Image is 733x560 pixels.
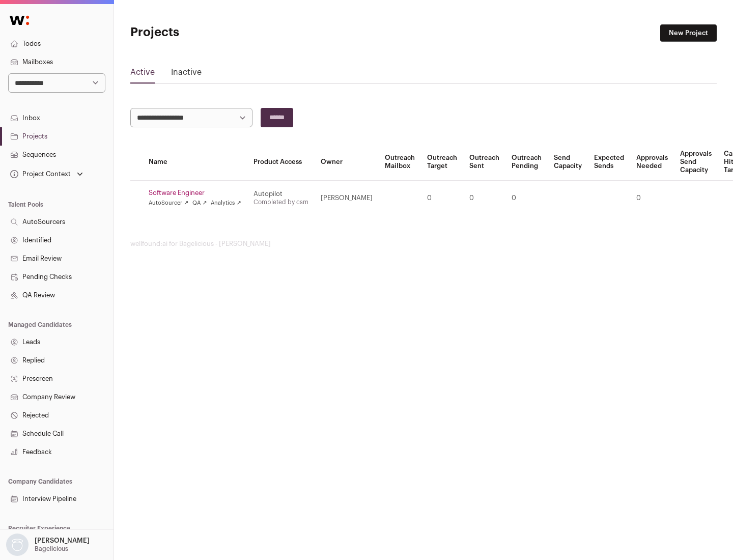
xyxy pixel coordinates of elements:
[588,144,630,181] th: Expected Sends
[8,167,85,181] button: Open dropdown
[315,181,379,216] td: [PERSON_NAME]
[463,181,505,216] td: 0
[630,144,674,181] th: Approvals Needed
[247,144,315,181] th: Product Access
[421,181,463,216] td: 0
[130,66,155,82] a: Active
[315,144,379,181] th: Owner
[211,199,241,207] a: Analytics ↗
[660,24,717,42] a: New Project
[630,181,674,216] td: 0
[130,24,326,41] h1: Projects
[674,144,718,181] th: Approvals Send Capacity
[548,144,588,181] th: Send Capacity
[421,144,463,181] th: Outreach Target
[143,144,247,181] th: Name
[379,144,421,181] th: Outreach Mailbox
[130,240,717,248] footer: wellfound:ai for Bagelicious - [PERSON_NAME]
[35,545,68,553] p: Bagelicious
[192,199,207,207] a: QA ↗
[6,534,29,556] img: nopic.png
[171,66,202,82] a: Inactive
[4,534,92,556] button: Open dropdown
[149,199,188,207] a: AutoSourcer ↗
[463,144,505,181] th: Outreach Sent
[505,144,548,181] th: Outreach Pending
[505,181,548,216] td: 0
[253,199,308,205] a: Completed by csm
[35,537,90,545] p: [PERSON_NAME]
[253,190,308,198] div: Autopilot
[4,10,35,31] img: Wellfound
[8,170,71,178] div: Project Context
[149,189,241,197] a: Software Engineer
